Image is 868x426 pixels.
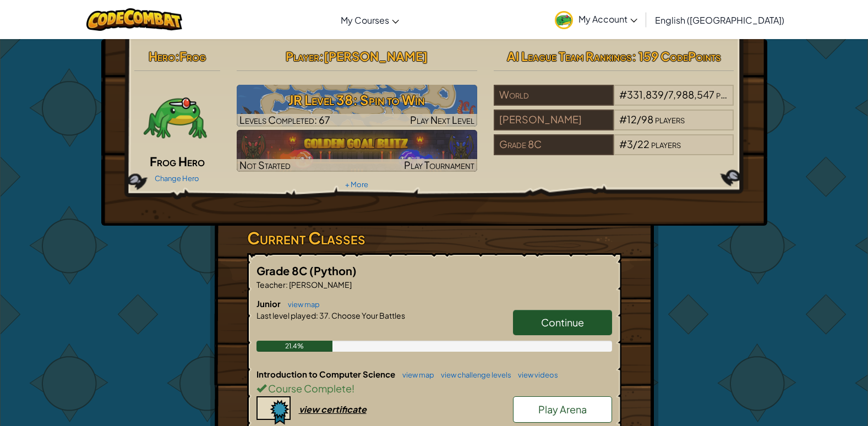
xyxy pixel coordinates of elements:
span: Grade 8C [256,264,309,277]
span: : 159 CodePoints [632,48,721,64]
span: (Python) [309,264,357,277]
span: My Courses [341,14,389,26]
span: [PERSON_NAME] [324,48,428,64]
div: [PERSON_NAME] [494,110,614,130]
a: Not StartedPlay Tournament [237,130,477,172]
span: : [319,48,324,64]
span: Play Next Level [410,113,474,126]
span: Play Tournament [404,159,474,171]
img: Golden Goal [237,130,477,172]
a: My Account [549,2,643,37]
span: 98 [641,113,653,125]
img: CodeCombat logo [86,8,183,31]
img: certificate-icon.png [256,396,291,425]
span: Levels Completed: 67 [239,113,330,126]
span: # [619,113,627,125]
span: Frog Hero [150,154,205,169]
a: [PERSON_NAME]#12/98players [494,120,734,133]
span: / [664,88,668,101]
span: Teacher [256,280,286,290]
a: view challenge levels [435,370,511,379]
span: players [655,113,685,125]
a: My Courses [335,5,405,35]
a: view map [397,370,434,379]
span: Continue [541,316,584,329]
div: 21.4% [256,341,332,352]
a: + More [345,180,368,189]
span: [PERSON_NAME] [288,280,352,290]
span: Not Started [239,159,291,171]
span: Play Arena [538,403,587,416]
span: Frog [179,48,206,64]
div: World [494,85,614,106]
span: / [637,113,641,125]
a: World#331,839/7,988,547players [494,95,734,108]
a: Change Hero [155,174,199,183]
span: My Account [578,13,637,25]
span: English ([GEOGRAPHIC_DATA]) [655,14,784,26]
img: JR Level 38: Spin to Win [237,85,477,127]
span: # [619,138,627,150]
span: : [286,280,288,290]
span: players [651,138,681,150]
span: players [716,88,746,101]
span: / [633,138,637,150]
span: Player [286,48,319,64]
span: ! [352,382,354,395]
span: Last level played [256,310,316,320]
img: avatar [555,11,573,29]
span: # [619,88,627,101]
a: view map [282,300,320,309]
h3: Current Classes [247,226,621,250]
span: AI League Team Rankings [507,48,632,64]
a: Grade 8C#3/22players [494,145,734,157]
span: 3 [627,138,633,150]
a: Play Next Level [237,85,477,127]
span: Choose Your Battles [330,310,405,320]
span: : [175,48,179,64]
span: 37. [318,310,330,320]
span: 7,988,547 [668,88,714,101]
img: Codecombat-Pets-Frog-01.png [142,85,208,151]
span: Course Complete [266,382,352,395]
div: Grade 8C [494,134,614,155]
span: Hero [149,48,175,64]
a: English ([GEOGRAPHIC_DATA]) [649,5,790,35]
span: 331,839 [627,88,664,101]
div: view certificate [299,403,367,415]
span: Introduction to Computer Science [256,369,397,379]
h3: JR Level 38: Spin to Win [237,88,477,112]
a: view videos [512,370,558,379]
span: 12 [627,113,637,125]
span: Junior [256,298,282,309]
a: view certificate [256,403,367,415]
span: : [316,310,318,320]
span: 22 [637,138,649,150]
